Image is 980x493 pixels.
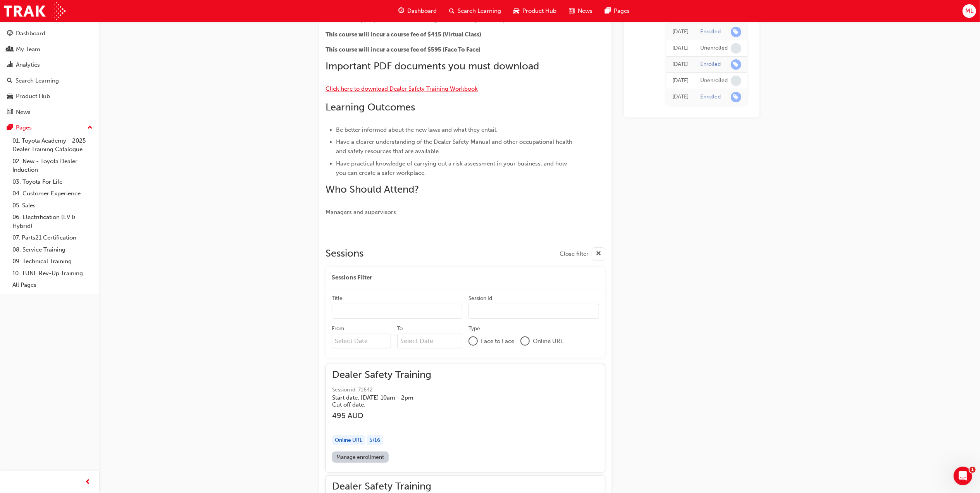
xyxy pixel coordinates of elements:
span: pages-icon [605,6,611,16]
a: 02. New - Toyota Dealer Induction [9,155,96,176]
button: Pages [3,121,96,135]
a: car-iconProduct Hub [507,3,563,19]
div: Enrolled [700,61,721,68]
a: 01. Toyota Academy - 2025 Dealer Training Catalogue [9,135,96,155]
div: Tue Apr 22 2025 15:37:16 GMT+1000 (Australian Eastern Standard Time) [672,60,689,69]
div: To [397,325,403,333]
span: This course will incur a course fee of $415 (Virtual Class) [326,31,481,38]
span: Sessions Filter [332,273,372,282]
span: up-icon [87,123,93,133]
a: 09. Technical Training [9,255,96,267]
span: car-icon [7,93,13,100]
a: 04. Customer Experience [9,188,96,200]
span: Have practical knowledge of carrying out a risk assessment in your business, and how you can crea... [336,160,568,176]
a: 05. Sales [9,200,96,212]
span: chart-icon [7,62,13,69]
span: cross-icon [596,249,601,259]
div: Mon May 12 2025 15:49:47 GMT+1000 (Australian Eastern Standard Time) [672,28,689,36]
div: Title [332,295,343,302]
span: Learning Outcomes [326,101,415,113]
span: Managers and supervisors [326,209,396,215]
a: pages-iconPages [599,3,636,19]
span: Online URL [533,337,563,346]
span: Dealer Safety Training [332,482,431,491]
span: Have a clearer understanding of the Dealer Safety Manual and other occupational health and safety... [336,138,574,155]
span: Pages [614,7,630,16]
iframe: Intercom live chat [954,467,972,485]
button: Close filter [560,247,605,261]
a: Manage enrollment [332,452,389,463]
button: ML [963,4,976,18]
div: 5 / 16 [367,435,383,446]
div: My Team [16,45,40,54]
span: Dealer Safety Training [332,371,431,379]
span: This course will incur a course fee of $595 (Face To Face) [326,46,481,53]
span: learningRecordVerb_NONE-icon [731,76,741,86]
div: Type [468,325,480,333]
span: Session id: 71642 [332,386,431,395]
span: Who Should Attend? [326,183,419,195]
span: prev-icon [85,477,91,487]
span: ML [965,7,973,16]
div: Enrolled [700,93,721,101]
a: news-iconNews [563,3,599,19]
span: car-icon [513,6,519,16]
h5: Cut off date: [332,401,419,408]
div: Pages [16,123,32,132]
button: Dealer Safety TrainingSession id: 71642Start date: [DATE] 10am - 2pm Cut off date: 495 AUDOnline ... [332,371,599,466]
span: Dashboard [407,7,437,16]
span: search-icon [7,78,12,84]
span: search-icon [449,6,455,16]
a: 06. Electrification (EV & Hybrid) [9,211,96,232]
span: Important PDF documents you must download [326,60,539,72]
a: All Pages [9,279,96,291]
a: My Team [3,42,96,57]
img: Trak [4,2,65,20]
a: Dashboard [3,26,96,41]
span: News [578,7,592,16]
span: Face to Face [481,337,514,346]
span: Product Hub [522,7,556,16]
div: From [332,325,344,333]
a: Product Hub [3,89,96,103]
a: 07. Parts21 Certification [9,232,96,244]
button: DashboardMy TeamAnalyticsSearch LearningProduct HubNews [3,25,96,121]
input: Title [332,304,462,319]
a: 03. Toyota For Life [9,176,96,188]
div: Analytics [16,60,40,69]
span: Close filter [560,250,589,259]
input: From [332,334,391,348]
a: 10. TUNE Rev-Up Training [9,267,96,279]
h3: 495 AUD [332,411,431,420]
span: learningRecordVerb_NONE-icon [731,43,741,53]
div: Unenrolled [700,77,728,84]
span: Search Learning [458,7,501,16]
h5: Start date: [DATE] 10am - 2pm [332,394,419,401]
span: learningRecordVerb_ENROLL-icon [731,27,741,37]
span: Be better informed about the new laws and what they entail. [336,126,498,133]
input: Session Id [468,304,599,319]
div: Product Hub [16,92,50,101]
div: Online URL [332,435,365,446]
div: Mon May 12 2025 15:48:50 GMT+1000 (Australian Eastern Standard Time) [672,44,689,53]
span: news-icon [569,6,575,16]
a: Click here to download Dealer Safety Training Workbook [326,85,478,92]
span: 1 [970,467,976,473]
a: 08. Service Training [9,244,96,256]
span: news-icon [7,109,13,116]
span: learningRecordVerb_ENROLL-icon [731,92,741,102]
input: To [397,334,463,348]
span: learningRecordVerb_ENROLL-icon [731,59,741,70]
div: Mon Apr 07 2025 10:46:18 GMT+1000 (Australian Eastern Standard Time) [672,93,689,102]
div: Unenrolled [700,45,728,52]
div: Dashboard [16,29,45,38]
a: Search Learning [3,74,96,88]
div: Tue Apr 22 2025 15:34:13 GMT+1000 (Australian Eastern Standard Time) [672,76,689,85]
a: Analytics [3,58,96,72]
div: Search Learning [16,76,59,85]
span: guage-icon [398,6,404,16]
div: Session Id [468,295,492,302]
